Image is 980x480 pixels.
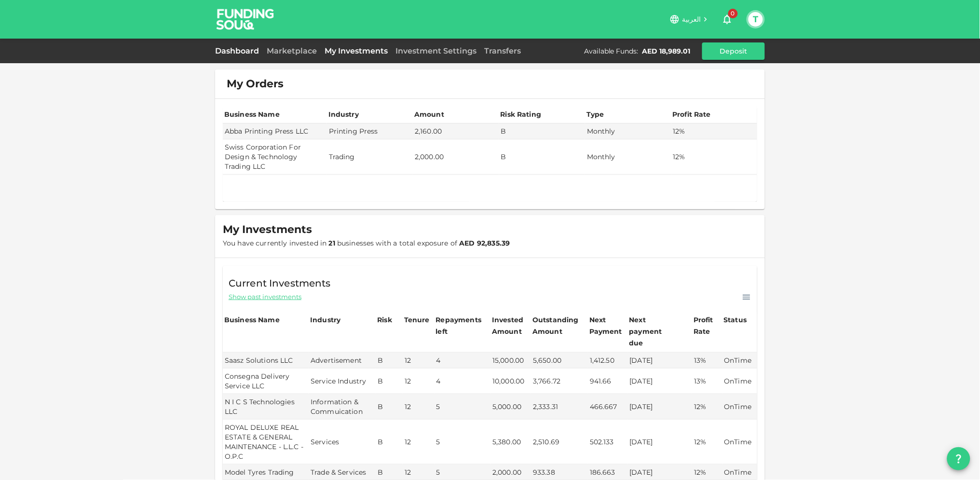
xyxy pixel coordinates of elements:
[229,275,331,291] span: Current Investments
[531,353,588,369] td: 5,650.00
[694,314,721,337] div: Profit Rate
[722,369,757,394] td: OnTime
[403,353,435,369] td: 12
[328,109,359,120] div: Industry
[586,109,606,120] div: Type
[376,420,403,465] td: B
[682,15,701,24] span: العربية
[223,353,309,369] td: Saasz Solutions LLC
[435,369,491,394] td: 4
[224,314,280,326] div: Business Name
[589,314,626,337] div: Next Payment
[435,420,491,465] td: 5
[403,420,435,465] td: 12
[223,394,309,420] td: N I C S Technologies LLC
[499,123,585,139] td: B
[692,420,722,465] td: 12%
[585,123,671,139] td: Monthly
[224,109,280,120] div: Business Name
[499,139,585,175] td: B
[749,12,763,27] button: T
[309,369,376,394] td: Service Industry
[376,369,403,394] td: B
[531,420,588,465] td: 2,510.69
[377,314,396,326] div: Risk
[628,394,693,420] td: [DATE]
[584,46,639,56] div: Available Funds :
[728,9,738,18] span: 0
[223,139,327,175] td: Swiss Corporation For Design & Technology Trading LLC
[223,420,309,465] td: ROYAL DELUXE REAL ESTATE & GENERAL MAINTENANCE - L.L.C - O.P.C
[722,420,757,465] td: OnTime
[947,447,970,470] button: question
[490,369,531,394] td: 10,000.00
[403,394,435,420] td: 12
[414,109,444,120] div: Amount
[671,139,758,175] td: 12%
[404,314,430,326] div: Tenure
[460,239,510,247] strong: AED 92,835.39
[263,46,321,55] a: Marketplace
[376,353,403,369] td: B
[492,314,530,337] div: Invested Amount
[436,314,484,337] div: Repayments left
[376,394,403,420] td: B
[673,109,711,120] div: Profit Rate
[223,123,327,139] td: Abba Printing Press LLC
[588,369,628,394] td: 941.66
[223,239,510,247] span: You have currently invested in businesses with a total exposure of
[435,353,491,369] td: 4
[327,139,413,175] td: Trading
[223,369,309,394] td: Consegna Delivery Service LLC
[532,314,581,337] div: Outstanding Amount
[724,314,748,326] div: Status
[223,223,312,236] span: My Investments
[321,46,392,55] a: My Investments
[490,420,531,465] td: 5,380.00
[722,353,757,369] td: OnTime
[585,139,671,175] td: Monthly
[309,420,376,465] td: Services
[310,314,340,326] div: Industry
[531,394,588,420] td: 2,333.31
[642,46,691,56] div: AED 18,989.01
[480,46,525,55] a: Transfers
[413,123,499,139] td: 2,160.00
[531,369,588,394] td: 3,766.72
[215,46,263,55] a: Dashboard
[329,239,335,247] strong: 21
[588,394,628,420] td: 466.667
[629,314,678,349] div: Next payment due
[588,420,628,465] td: 502.133
[435,394,491,420] td: 5
[702,42,765,60] button: Deposit
[692,394,722,420] td: 12%
[413,139,499,175] td: 2,000.00
[227,77,284,91] span: My Orders
[501,109,542,120] div: Risk Rating
[722,394,757,420] td: OnTime
[692,369,722,394] td: 13%
[671,123,758,139] td: 12%
[229,292,301,302] span: Show past investments
[403,369,435,394] td: 12
[718,10,737,29] button: 0
[490,353,531,369] td: 15,000.00
[628,369,693,394] td: [DATE]
[490,394,531,420] td: 5,000.00
[588,353,628,369] td: 1,412.50
[309,394,376,420] td: Information & Commuication
[628,420,693,465] td: [DATE]
[392,46,480,55] a: Investment Settings
[327,123,413,139] td: Printing Press
[309,353,376,369] td: Advertisement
